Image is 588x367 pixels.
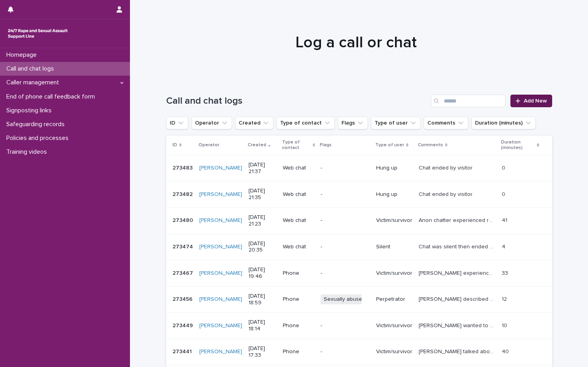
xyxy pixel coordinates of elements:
[321,322,370,329] p: -
[418,141,443,149] p: Comments
[376,296,412,303] p: Perpetrator
[419,268,497,277] p: Sharon experienced rape and sexual assault by an ex-partner. We talked about the progress of the ...
[173,321,195,329] p: 273449
[163,33,549,52] h1: Log a call or chat
[166,286,552,313] tr: 273456273456 [PERSON_NAME] [DATE] 18:59PhoneSexually abusePerpetrator[PERSON_NAME] described his ...
[321,165,370,171] p: -
[173,294,194,303] p: 273456
[283,165,314,171] p: Web chat
[510,95,552,107] a: Add New
[166,117,188,129] button: ID
[419,347,497,355] p: Laura talked about the ongoing effects of the sexual violence she experienced. We talked about he...
[199,296,242,303] a: [PERSON_NAME]
[173,242,195,250] p: 273474
[3,148,53,156] p: Training videos
[3,51,43,59] p: Homepage
[375,141,404,149] p: Type of user
[502,321,509,329] p: 10
[199,270,242,277] a: [PERSON_NAME]
[502,347,510,355] p: 40
[321,294,365,304] span: Sexually abuse
[431,95,506,107] input: Search
[424,117,468,129] button: Comments
[166,234,552,260] tr: 273474273474 [PERSON_NAME] [DATE] 20:35Web chat-SilentChat was silent then ended by userChat was ...
[199,244,242,250] a: [PERSON_NAME]
[249,214,276,227] p: [DATE] 21:23
[166,181,552,208] tr: 273482273482 [PERSON_NAME] [DATE] 21:35Web chat-Hung upChat ended by visitorChat ended by visitor 00
[173,216,195,224] p: 273480
[283,348,314,355] p: Phone
[173,163,194,171] p: 273483
[199,165,242,171] a: [PERSON_NAME]
[166,313,552,339] tr: 273449273449 [PERSON_NAME] [DATE] 18:14Phone-Victim/survivor[PERSON_NAME] wanted to know how to t...
[3,134,75,142] p: Policies and processes
[502,163,507,171] p: 0
[283,296,314,303] p: Phone
[502,294,508,303] p: 12
[419,294,497,303] p: Caller described his sister "taking advantage" because his father had told her to. Caller did not...
[283,217,314,224] p: Web chat
[249,240,276,254] p: [DATE] 20:35
[502,268,510,277] p: 33
[191,117,232,129] button: Operator
[321,217,370,224] p: -
[3,93,101,101] p: End of phone call feedback form
[471,117,536,129] button: Duration (minutes)
[376,270,412,277] p: Victim/survivor
[199,322,242,329] a: [PERSON_NAME]
[173,268,195,277] p: 273467
[173,347,193,355] p: 273441
[282,138,311,153] p: Type of contact
[248,141,266,149] p: Created
[321,191,370,198] p: -
[376,244,412,250] p: Silent
[283,322,314,329] p: Phone
[166,339,552,365] tr: 273441273441 [PERSON_NAME] [DATE] 17:33Phone-Victim/survivor[PERSON_NAME] talked about the ongoin...
[3,121,71,128] p: Safeguarding records
[235,117,273,129] button: Created
[321,270,370,277] p: -
[376,191,412,198] p: Hung up
[3,79,65,86] p: Caller management
[249,266,276,280] p: [DATE] 19:46
[419,163,474,171] p: Chat ended by visitor
[371,117,421,129] button: Type of user
[249,162,276,175] p: [DATE] 21:37
[419,216,497,224] p: Anon chatter experienced rape and SA by penetration by their ex-husband. We talked about consent,...
[524,98,547,104] span: Add New
[249,345,276,359] p: [DATE] 17:33
[283,244,314,250] p: Web chat
[502,242,507,250] p: 4
[320,141,332,149] p: Flags
[376,217,412,224] p: Victim/survivor
[276,117,335,129] button: Type of contact
[198,141,219,149] p: Operator
[321,348,370,355] p: -
[376,165,412,171] p: Hung up
[166,260,552,287] tr: 273467273467 [PERSON_NAME] [DATE] 19:46Phone-Victim/survivor[PERSON_NAME] experienced rape and se...
[173,141,177,149] p: ID
[376,322,412,329] p: Victim/survivor
[283,191,314,198] p: Web chat
[199,348,242,355] a: [PERSON_NAME]
[3,65,60,73] p: Call and chat logs
[173,190,194,198] p: 273482
[249,188,276,201] p: [DATE] 21:35
[166,155,552,181] tr: 273483273483 [PERSON_NAME] [DATE] 21:37Web chat-Hung upChat ended by visitorChat ended by visitor 00
[419,190,474,198] p: Chat ended by visitor
[376,348,412,355] p: Victim/survivor
[166,95,428,107] h1: Call and chat logs
[166,207,552,234] tr: 273480273480 [PERSON_NAME] [DATE] 21:23Web chat-Victim/survivorAnon chatter experienced rape and ...
[199,191,242,198] a: [PERSON_NAME]
[419,242,497,250] p: Chat was silent then ended by user
[249,319,276,332] p: [DATE] 18:14
[3,107,58,114] p: Signposting links
[283,270,314,277] p: Phone
[502,190,507,198] p: 0
[6,26,69,41] img: rhQMoQhaT3yELyF149Cw
[249,293,276,306] p: [DATE] 18:59
[321,244,370,250] p: -
[199,217,242,224] a: [PERSON_NAME]
[419,321,497,329] p: Caller wanted to know how to take a perpetrator to court if the case had previously been NFA by t...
